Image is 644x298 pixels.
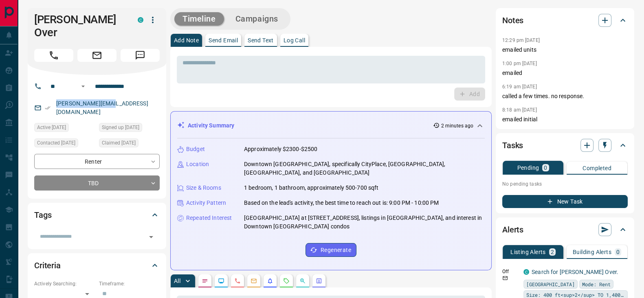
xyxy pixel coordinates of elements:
p: emailed units [502,46,628,54]
p: Add Note [174,37,199,43]
button: Regenerate [306,243,356,257]
p: Approximately $2300-$2500 [244,145,317,153]
div: Alerts [502,220,628,239]
p: emailed [502,69,628,77]
span: Email [77,49,116,62]
span: Message [121,49,160,62]
a: [PERSON_NAME][EMAIL_ADDRESS][DOMAIN_NAME] [56,100,148,115]
svg: Calls [234,278,241,284]
button: Campaigns [227,12,286,26]
span: Signed up [DATE] [102,123,139,131]
p: 2 [551,249,554,255]
div: Wed Jun 25 2025 [34,123,95,134]
span: Claimed [DATE] [102,139,136,147]
h2: Tasks [502,139,523,152]
span: Mode: Rent [582,280,611,288]
button: Open [78,81,88,91]
svg: Email [502,275,508,281]
p: Downtown [GEOGRAPHIC_DATA], specifically CityPlace, [GEOGRAPHIC_DATA], [GEOGRAPHIC_DATA], and [GE... [244,160,485,177]
p: Repeated Interest [186,214,232,222]
p: Location [186,160,209,169]
p: Completed [582,165,611,171]
h2: Alerts [502,223,523,236]
p: Activity Pattern [186,199,226,207]
p: Send Email [209,37,238,43]
h1: [PERSON_NAME] Over [34,13,125,39]
p: Actively Searching: [34,280,95,287]
div: TBD [34,175,160,191]
svg: Opportunities [299,278,306,284]
span: Contacted [DATE] [37,139,75,147]
div: Notes [502,11,628,30]
div: Tags [34,205,160,225]
button: New Task [502,195,628,208]
p: Activity Summary [188,121,234,130]
span: [GEOGRAPHIC_DATA] [526,280,575,288]
svg: Requests [283,278,290,284]
p: Size & Rooms [186,184,221,192]
div: Fri Jun 06 2025 [34,138,95,150]
div: condos.ca [138,17,143,23]
p: No pending tasks [502,178,628,190]
div: Tasks [502,136,628,155]
div: Renter [34,154,160,169]
a: Search for [PERSON_NAME] Over. [532,269,618,275]
p: 2 minutes ago [441,122,473,129]
h2: Criteria [34,259,61,272]
p: 12:29 pm [DATE] [502,37,540,43]
p: 1:00 pm [DATE] [502,61,537,66]
svg: Agent Actions [316,278,322,284]
p: All [174,278,180,284]
p: 0 [544,165,547,171]
h2: Notes [502,14,523,27]
p: 8:18 am [DATE] [502,107,537,113]
svg: Email Verified [45,105,51,111]
svg: Notes [202,278,208,284]
button: Timeline [174,12,224,26]
p: Building Alerts [573,249,611,255]
p: called a few times. no response. [502,92,628,101]
p: 6:19 am [DATE] [502,84,537,90]
p: Listing Alerts [510,249,546,255]
div: condos.ca [523,269,529,275]
h2: Tags [34,208,51,221]
span: Active [DATE] [37,123,66,131]
p: emailed initial [502,115,628,124]
p: Budget [186,145,205,153]
svg: Emails [251,278,257,284]
div: Activity Summary2 minutes ago [177,118,485,133]
p: 1 bedroom, 1 bathroom, approximately 500-700 sqft [244,184,378,192]
p: Timeframe: [99,280,160,287]
p: Log Call [284,37,305,43]
div: Fri Dec 02 2022 [99,123,160,134]
div: Fri Dec 02 2022 [99,138,160,150]
svg: Lead Browsing Activity [218,278,224,284]
div: Criteria [34,256,160,275]
svg: Listing Alerts [267,278,273,284]
p: Pending [517,165,539,171]
p: Based on the lead's activity, the best time to reach out is: 9:00 PM - 10:00 PM [244,199,439,207]
p: 0 [616,249,620,255]
p: Send Text [248,37,274,43]
span: Call [34,49,73,62]
p: [GEOGRAPHIC_DATA] at [STREET_ADDRESS], listings in [GEOGRAPHIC_DATA], and interest in Downtown [G... [244,214,485,231]
button: Open [145,231,157,243]
p: Off [502,268,519,275]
